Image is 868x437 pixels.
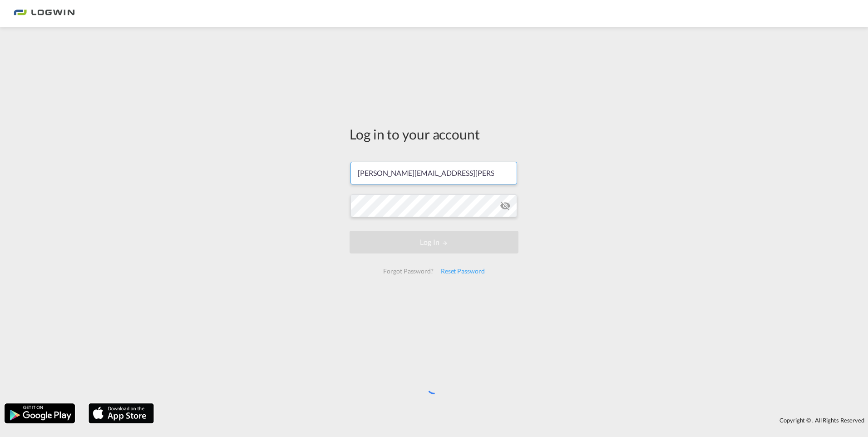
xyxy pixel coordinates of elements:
[350,124,518,144] div: Log in to your account
[14,4,75,24] img: bc73a0e0d8c111efacd525e4c8ad7d32.png
[350,162,517,184] input: Enter email/phone number
[380,263,437,279] div: Forgot Password?
[350,231,518,253] button: LOGIN
[4,402,76,424] img: google.png
[437,263,488,279] div: Reset Password
[88,402,155,424] img: apple.png
[500,200,511,211] md-icon: icon-eye-off
[158,412,868,428] div: Copyright © . All Rights Reserved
